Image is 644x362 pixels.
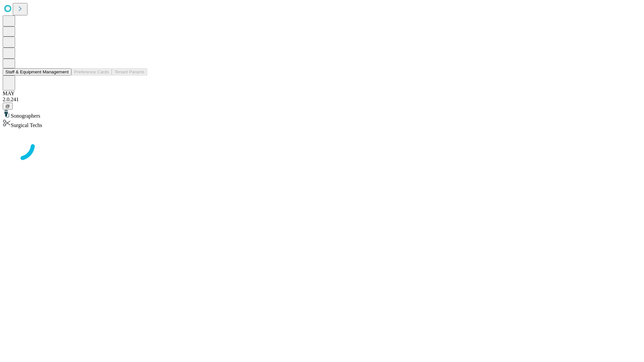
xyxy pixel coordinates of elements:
[112,68,147,75] button: Tenant Params
[3,97,641,103] div: 2.0.241
[71,68,112,75] button: Preference Cards
[5,104,10,109] span: @
[3,119,641,128] div: Surgical Techs
[3,90,641,97] div: MAY
[3,103,13,110] button: @
[3,68,71,75] button: Staff & Equipment Management
[3,110,641,119] div: Sonographers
